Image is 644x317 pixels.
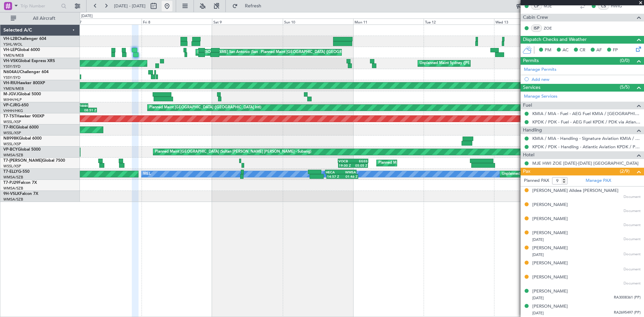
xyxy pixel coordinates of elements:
[353,159,367,163] div: EGSS
[3,175,23,180] a: WMSA/SZB
[532,303,568,310] div: [PERSON_NAME]
[3,125,16,129] span: T7-RIC
[3,108,23,113] a: VHHH/HKG
[3,75,20,80] a: YSSY/SYD
[562,47,569,54] span: AC
[620,84,630,91] span: (5/5)
[3,103,17,107] span: VP-CJR
[3,181,18,185] span: T7-PJ29
[532,245,568,252] div: [PERSON_NAME]
[3,92,41,96] a: M-JGVJGlobal 5000
[611,3,626,9] a: HWIG
[532,260,568,267] div: [PERSON_NAME]
[532,119,641,125] a: KPDK / PDK - Fuel - AEG Fuel KPDK / PDK via Atlantic (EJ Asia Only)
[114,3,146,9] span: [DATE] - [DATE]
[3,37,46,41] a: VH-L2BChallenger 604
[532,202,568,208] div: [PERSON_NAME]
[212,18,282,24] div: Sat 9
[580,47,585,54] span: CR
[544,25,559,31] a: ZOE
[532,311,544,316] span: [DATE]
[624,236,641,242] span: Document
[3,137,19,141] span: N8998K
[624,222,641,228] span: Document
[149,103,261,113] div: Planned Maint [GEOGRAPHIC_DATA] ([GEOGRAPHIC_DATA] Intl)
[523,57,539,65] span: Permits
[523,14,548,21] span: Cabin Crew
[3,170,30,174] a: T7-ELLYG-550
[532,274,568,281] div: [PERSON_NAME]
[544,3,559,9] a: MJE
[3,164,21,169] a: WSSL/XSP
[532,296,544,301] span: [DATE]
[3,59,18,63] span: VH-VSK
[3,48,40,52] a: VH-LEPGlobal 6000
[338,159,353,163] div: VOCB
[81,13,93,19] div: [DATE]
[624,281,641,286] span: Document
[283,18,353,24] div: Sun 10
[531,24,542,32] div: ISP
[3,81,45,85] a: VH-RIUHawker 800XP
[532,188,619,194] div: [PERSON_NAME] Alldea [PERSON_NAME]
[3,92,18,96] span: M-JGVJ
[624,194,641,200] span: Document
[142,18,212,24] div: Fri 8
[3,70,49,74] a: N604AUChallenger 604
[620,168,630,175] span: (2/9)
[532,216,568,222] div: [PERSON_NAME]
[3,119,21,124] a: WSSL/XSP
[327,174,342,178] div: 14:57 Z
[261,47,389,57] div: Planned Maint [GEOGRAPHIC_DATA] ([GEOGRAPHIC_DATA] International)
[613,47,618,54] span: FP
[3,114,44,118] a: T7-TSTHawker 900XP
[342,174,358,178] div: 01:46 Z
[3,64,20,69] a: YSSY/SYD
[624,252,641,257] span: Document
[620,57,630,64] span: (0/0)
[532,76,641,82] div: Add new
[531,2,542,10] div: CP
[341,170,356,174] div: WMSA
[3,170,18,174] span: T7-ELLY
[532,230,568,236] div: [PERSON_NAME]
[7,13,73,24] button: All Aircraft
[198,47,280,57] div: [PERSON_NAME] San Antonio (San Antonio Intl)
[3,130,21,136] a: WSSL/XSP
[532,237,544,242] span: [DATE]
[3,114,16,118] span: T7-TST
[586,177,611,184] a: Manage PAX
[3,48,17,52] span: VH-LEP
[3,159,65,163] a: T7-[PERSON_NAME]Global 7500
[524,177,549,184] label: Planned PAX
[523,36,587,44] span: Dispatch Checks and Weather
[532,252,544,257] span: [DATE]
[143,169,151,179] div: MEL
[3,142,21,147] a: WSSL/XSP
[3,186,23,191] a: WMSA/SZB
[3,148,18,152] span: VP-BCY
[614,310,641,316] span: RA2695497 (PP)
[523,84,540,92] span: Services
[3,159,42,163] span: T7-[PERSON_NAME]
[420,58,502,68] div: Unplanned Maint Sydney ([PERSON_NAME] Intl)
[3,86,24,91] a: YMEN/MEB
[598,2,609,10] div: CS
[229,1,269,11] button: Refresh
[532,111,641,116] a: KMIA / MIA - Fuel - AEG Fuel KMIA / [GEOGRAPHIC_DATA] via Signature (EJ Asia Only)
[3,103,29,107] a: VP-CJRG-650
[545,47,551,54] span: PM
[3,81,17,85] span: VH-RIU
[73,104,88,108] div: VHHH
[596,47,602,54] span: AF
[524,66,556,73] a: Manage Permits
[17,16,71,21] span: All Aircraft
[71,18,142,24] div: Thu 7
[3,148,41,152] a: VP-BCYGlobal 5000
[523,151,534,159] span: Hotel
[3,125,39,129] a: T7-RICGlobal 6000
[532,288,568,295] div: [PERSON_NAME]
[353,163,367,167] div: 05:05 Z
[20,1,59,11] input: Trip Number
[524,93,557,100] a: Manage Services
